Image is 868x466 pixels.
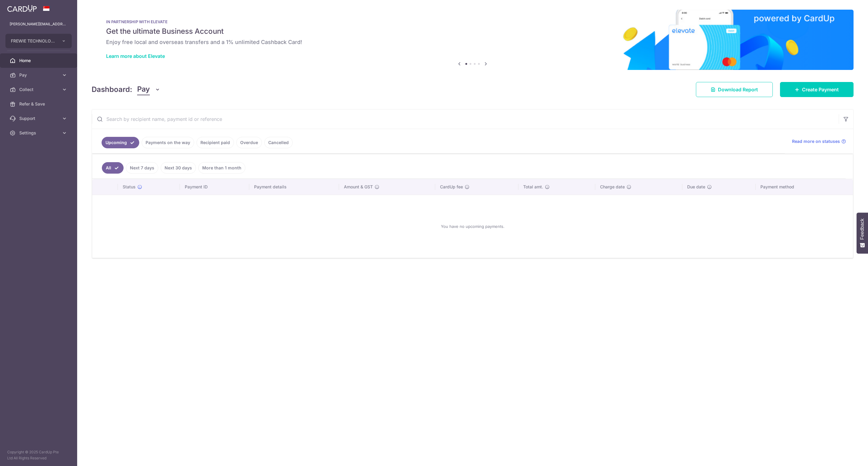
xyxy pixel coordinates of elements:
[792,138,840,144] span: Read more on statuses
[5,34,72,48] button: FREWIE TECHNOLOGIES PTE. LTD.
[92,84,132,95] h4: Dashboard:
[600,184,625,190] span: Charge date
[249,179,339,195] th: Payment details
[802,86,839,93] span: Create Payment
[92,10,854,70] img: Renovation banner
[756,179,853,195] th: Payment method
[19,72,59,78] span: Pay
[102,137,139,148] a: Upcoming
[718,86,758,93] span: Download Report
[19,58,59,64] span: Home
[857,213,868,253] button: Feedback - Show survey
[19,130,59,136] span: Settings
[19,115,59,121] span: Support
[180,179,249,195] th: Payment ID
[344,184,373,190] span: Amount & GST
[19,87,59,93] span: Collect
[780,82,854,97] a: Create Payment
[7,5,37,12] img: CardUp
[106,27,839,36] h5: Get the ultimate Business Account
[106,39,839,46] h6: Enjoy free local and overseas transfers and a 1% unlimited Cashback Card!
[106,19,839,24] p: IN PARTNERSHIP WITH ELEVATE
[11,38,55,44] span: FREWIE TECHNOLOGIES PTE. LTD.
[126,162,158,174] a: Next 7 days
[106,53,165,59] a: Learn more about Elevate
[92,109,839,129] input: Search by recipient name, payment id or reference
[142,137,194,148] a: Payments on the way
[123,184,136,190] span: Status
[10,21,68,27] p: [PERSON_NAME][EMAIL_ADDRESS][DOMAIN_NAME]
[792,138,846,144] a: Read more on statuses
[19,101,59,107] span: Refer & Save
[102,162,124,174] a: All
[264,137,293,148] a: Cancelled
[197,137,234,148] a: Recipient paid
[99,200,846,253] div: You have no upcoming payments.
[137,84,150,95] span: Pay
[440,184,463,190] span: CardUp fee
[198,162,245,174] a: More than 1 month
[696,82,773,97] a: Download Report
[687,184,705,190] span: Due date
[137,84,160,95] button: Pay
[236,137,262,148] a: Overdue
[860,219,865,240] span: Feedback
[161,162,196,174] a: Next 30 days
[523,184,543,190] span: Total amt.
